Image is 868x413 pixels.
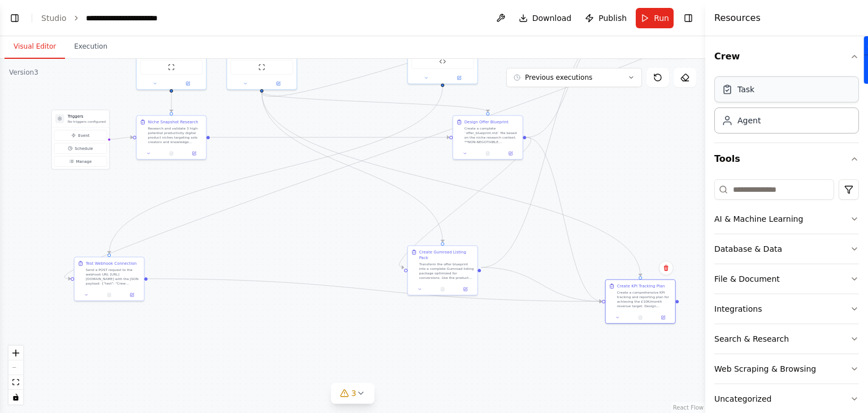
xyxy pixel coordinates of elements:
[259,92,491,112] g: Edge from a0fea785-3fe4-4fbc-bbfc-98e43fd4cc2f to c8295008-e7c6-40b8-bff0-27c99a57d8c3
[514,8,576,28] button: Download
[439,58,446,65] img: Webhook Tester
[168,92,174,112] g: Edge from 2c9943d5-80c6-4a2d-8426-bfc04b1c9a45 to 142ce72a-651e-45a5-89b8-eeaa1951dc98
[714,41,859,72] button: Crew
[737,115,761,126] div: Agent
[407,19,478,84] div: Webhook Tester
[262,80,294,87] button: Open in side panel
[617,283,665,289] div: Create KPI Tracking Plan
[8,375,23,390] button: fit view
[108,135,133,142] g: Edge from triggers to 142ce72a-651e-45a5-89b8-eeaa1951dc98
[97,291,121,298] button: No output available
[259,92,445,242] g: Edge from a0fea785-3fe4-4fbc-bbfc-98e43fd4cc2f to 6759e4e7-42ba-4386-9d5b-9785665acac3
[8,346,23,405] div: React Flow controls
[210,135,449,140] g: Edge from 142ce72a-651e-45a5-89b8-eeaa1951dc98 to c8295008-e7c6-40b8-bff0-27c99a57d8c3
[659,261,674,276] button: Delete node
[714,72,859,143] div: Crew
[525,73,592,82] span: Previous executions
[78,132,89,138] span: Event
[65,35,116,59] button: Execution
[714,143,859,175] button: Tools
[419,249,474,261] div: Create Gumroad Listing Pack
[443,75,475,81] button: Open in side panel
[54,156,107,167] button: Manage
[481,27,613,270] g: Edge from 6759e4e7-42ba-4386-9d5b-9785665acac3 to f760c6f3-cc24-47f5-bd3d-28f063eae8d5
[172,80,204,87] button: Open in side panel
[714,213,803,225] div: AI & Machine Learning
[259,92,643,276] g: Edge from a0fea785-3fe4-4fbc-bbfc-98e43fd4cc2f to 1bdc49e8-ddb3-4c31-9ef8-a00054b28c83
[714,303,762,315] div: Integrations
[51,110,110,170] div: TriggersNo triggers configuredEventScheduleManage
[148,119,198,125] div: Niche Snapshot Research
[714,393,771,405] div: Uncategorized
[86,261,137,266] div: Test Webhook Connection
[453,115,523,160] div: Design Offer BlueprintCreate a complete `offer_blueprint.md` file based on the niche research con...
[680,10,696,26] button: Hide right sidebar
[407,246,478,296] div: Create Gumroad Listing PackTransform the offer blueprint into a complete Gumroad listing package ...
[41,12,185,24] nav: breadcrumb
[258,64,265,71] img: ScrapeWebsiteTool
[526,135,602,304] g: Edge from c8295008-e7c6-40b8-bff0-27c99a57d8c3 to 1bdc49e8-ddb3-4c31-9ef8-a00054b28c83
[7,10,23,26] button: Show left sidebar
[481,265,602,304] g: Edge from 6759e4e7-42ba-4386-9d5b-9785665acac3 to 1bdc49e8-ddb3-4c31-9ef8-a00054b28c83
[5,35,65,59] button: Visual Editor
[654,12,669,24] span: Run
[64,27,696,282] g: Edge from f760c6f3-cc24-47f5-bd3d-28f063eae8d5 to 995353c8-b932-49d7-9ebd-20a461ba5217
[714,294,859,324] button: Integrations
[136,19,207,90] div: ScrapeWebsiteTool
[506,68,642,87] button: Previous executions
[8,390,23,405] button: toggle interactivity
[9,68,38,77] div: Version 3
[714,333,789,345] div: Search & Research
[465,126,519,144] div: Create a complete `offer_blueprint.md` file based on the niche research context. **NON-NEGOTIABLE...
[419,262,474,280] div: Transform the offer blueprint into a complete Gumroad listing package optimized for conversions. ...
[75,145,93,151] span: Schedule
[714,273,780,285] div: File & Document
[168,64,175,71] img: ScrapeWebsiteTool
[714,204,859,234] button: AI & Machine Learning
[636,8,674,28] button: Run
[714,11,761,25] h4: Resources
[147,276,602,304] g: Edge from 995353c8-b932-49d7-9ebd-20a461ba5217 to 1bdc49e8-ddb3-4c31-9ef8-a00054b28c83
[76,158,92,164] span: Manage
[714,234,859,264] button: Database & Data
[431,286,454,292] button: No output available
[653,314,672,321] button: Open in side panel
[74,257,145,302] div: Test Webhook ConnectionSend a POST request to the webhook URL [URL][DOMAIN_NAME] with the JSON pa...
[476,150,500,157] button: No output available
[714,264,859,294] button: File & Document
[227,19,297,90] div: ScrapeWebsiteTool
[331,383,375,404] button: 3
[184,150,203,157] button: Open in side panel
[54,130,107,141] button: Event
[68,119,106,124] p: No triggers configured
[532,12,572,24] span: Download
[714,243,782,255] div: Database & Data
[605,279,676,324] div: Create KPI Tracking PlanCreate a comprehensive KPI tracking and reporting plan for achieving the ...
[398,135,532,270] g: Edge from c8295008-e7c6-40b8-bff0-27c99a57d8c3 to 6759e4e7-42ba-4386-9d5b-9785665acac3
[714,324,859,354] button: Search & Research
[465,119,509,125] div: Design Offer Blueprint
[68,114,106,119] h3: Triggers
[41,14,67,23] a: Studio
[598,12,627,24] span: Publish
[628,314,652,321] button: No output available
[54,143,107,154] button: Schedule
[159,150,183,157] button: No output available
[714,354,859,384] button: Web Scraping & Browsing
[8,346,23,360] button: zoom in
[351,388,357,399] span: 3
[673,405,704,411] a: React Flow attribution
[580,8,631,28] button: Publish
[122,291,141,298] button: Open in side panel
[136,115,207,160] div: Niche Snapshot ResearchResearch and validate 3 high-potential productivity digital product niches...
[86,268,141,286] div: Send a POST request to the webhook URL [URL][DOMAIN_NAME] with the JSON payload: {"test": "Crew w...
[106,87,445,253] g: Edge from 371728f3-bac1-4c4d-b0fb-b5b86afea0ab to 995353c8-b932-49d7-9ebd-20a461ba5217
[455,286,475,292] button: Open in side panel
[501,150,520,157] button: Open in side panel
[714,363,816,375] div: Web Scraping & Browsing
[737,84,754,95] div: Task
[617,290,672,308] div: Create a comprehensive KPI tracking and reporting plan for achieving the £10K/month revenue targe...
[148,126,203,144] div: Research and validate 3 high-potential productivity digital product niches targeting solo creator...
